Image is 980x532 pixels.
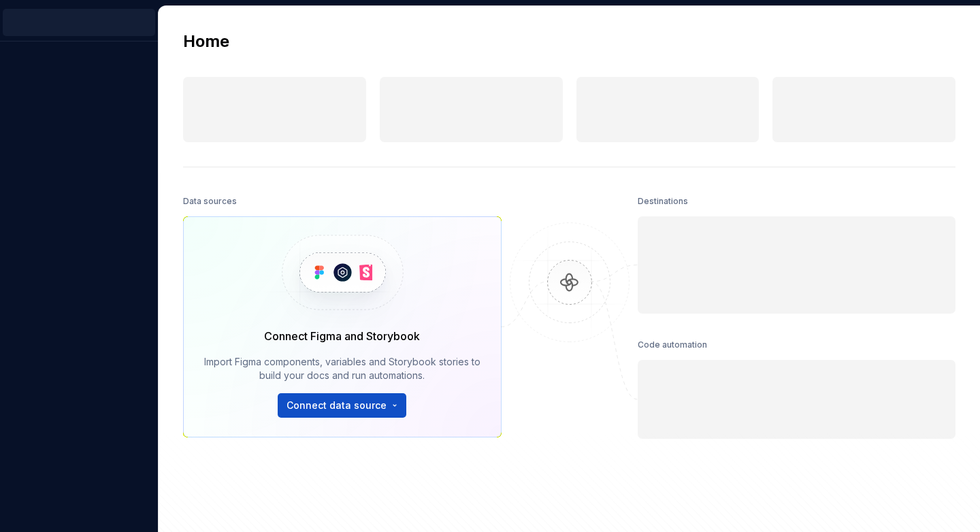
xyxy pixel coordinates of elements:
[183,31,229,52] h2: Home
[638,335,707,354] div: Code automation
[264,328,420,344] div: Connect Figma and Storybook
[287,399,387,412] span: Connect data source
[183,192,237,211] div: Data sources
[203,355,482,382] div: Import Figma components, variables and Storybook stories to build your docs and run automations.
[638,192,688,211] div: Destinations
[278,393,406,418] button: Connect data source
